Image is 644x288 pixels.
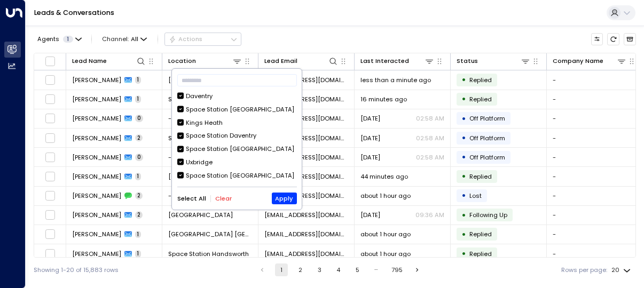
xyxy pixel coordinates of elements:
[45,229,56,239] span: Toggle select row
[135,115,143,122] span: 0
[547,187,643,205] td: -
[389,263,405,276] button: Go to page 795
[415,211,444,219] p: 09:36 AM
[561,266,607,275] label: Rows per page:
[469,95,492,103] span: Replied
[168,250,249,258] span: Space Station Handsworth
[360,230,411,238] span: about 1 hour ago
[186,145,294,154] div: Space Station [GEOGRAPHIC_DATA]
[135,192,143,199] span: 2
[45,56,56,67] span: Toggle select all
[168,56,242,66] div: Location
[360,95,407,103] span: 16 minutes ago
[177,118,297,127] div: Kings Heath
[72,114,121,123] span: Steven Parker
[37,36,59,42] span: Agents
[264,76,348,84] span: laszlo.zsedely@gmail.com
[45,152,56,163] span: Toggle select row
[186,158,213,167] div: Uxbridge
[186,131,256,140] div: Space Station Daventry
[72,191,121,200] span: Mel Bird
[186,171,294,180] div: Space Station [GEOGRAPHIC_DATA]
[360,153,380,162] span: Sep 23, 2025
[99,33,151,45] button: Channel:All
[135,250,141,258] span: 1
[360,76,431,84] span: less than a minute ago
[168,56,196,66] div: Location
[469,76,492,84] span: Replied
[416,114,444,123] p: 02:58 AM
[72,153,121,162] span: Steven Parker
[547,206,643,225] td: -
[135,211,143,219] span: 2
[131,36,138,43] span: All
[264,172,348,181] span: sarnya@gmail.com
[72,56,107,66] div: Lead Name
[547,70,643,89] td: -
[607,33,619,45] span: Refresh
[177,92,297,101] div: Daventry
[411,263,423,276] button: Go to next page
[264,230,348,238] span: kbarker@hotmail.co.uk
[135,134,143,142] span: 2
[164,33,241,45] button: Actions
[186,118,223,127] div: Kings Heath
[360,56,409,66] div: Last Interacted
[461,92,466,106] div: •
[611,263,633,277] div: 20
[135,173,141,180] span: 1
[360,56,434,66] div: Last Interacted
[63,36,73,43] span: 1
[547,129,643,147] td: -
[135,76,141,84] span: 1
[547,90,643,109] td: -
[177,158,297,167] div: Uxbridge
[34,33,84,45] button: Agents1
[275,263,288,276] button: page 1
[72,76,121,84] span: Laszlo Zsedely
[45,171,56,182] span: Toggle select row
[469,153,505,162] span: Off Platform
[469,172,492,181] span: Replied
[351,263,364,276] button: Go to page 5
[313,263,326,276] button: Go to page 3
[162,187,258,205] td: -
[553,56,603,66] div: Company Name
[624,33,636,45] button: Archived Leads
[72,172,121,181] span: Cyrus Hays
[264,134,348,142] span: tracyparker03@icloud.com
[135,154,143,161] span: 0
[461,73,466,87] div: •
[168,134,252,142] span: Space Station Wakefield
[168,76,233,84] span: Space Station Slough
[469,114,505,123] span: Off Platform
[294,263,307,276] button: Go to page 2
[264,56,338,66] div: Lead Email
[215,195,232,202] button: Clear
[461,131,466,145] div: •
[45,190,56,201] span: Toggle select row
[45,75,56,85] span: Toggle select row
[469,250,492,258] span: Replied
[461,111,466,126] div: •
[469,230,492,238] span: Replied
[72,95,121,103] span: Steven Parker
[135,231,141,238] span: 1
[469,191,482,200] span: Lost
[168,172,233,181] span: Space Station Slough
[360,211,380,219] span: Oct 13, 2025
[416,134,444,142] p: 02:58 AM
[45,249,56,259] span: Toggle select row
[461,188,466,203] div: •
[169,35,202,43] div: Actions
[177,131,297,140] div: Space Station Daventry
[457,56,530,66] div: Status
[416,153,444,162] p: 02:58 AM
[360,134,380,142] span: Sep 23, 2025
[186,105,294,114] div: Space Station [GEOGRAPHIC_DATA]
[461,169,466,183] div: •
[591,33,603,45] button: Customize
[34,8,114,17] a: Leads & Conversations
[360,172,408,181] span: 44 minutes ago
[457,56,478,66] div: Status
